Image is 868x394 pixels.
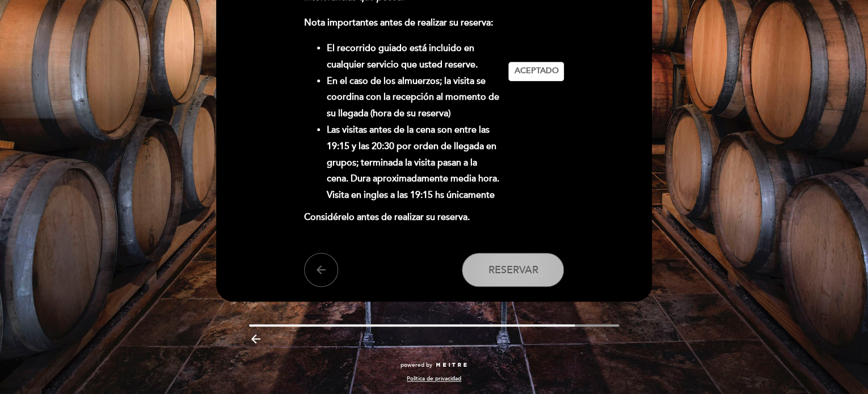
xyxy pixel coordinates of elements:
a: powered by [401,361,467,369]
img: MEITRE [435,362,467,368]
span: Aceptado [514,65,558,77]
span: Reservar [488,264,538,276]
strong: Nota importantes antes de realizar su reserva: [304,17,493,28]
li: El recorrido guiado está incluido en cualquier servicio que usted reserve. [327,40,500,73]
button: arrow_back [304,253,338,287]
i: arrow_backward [249,332,263,346]
button: Reservar [462,253,564,287]
p: Considérelo antes de realizar su reserva. [304,209,500,226]
li: Las visitas antes de la cena son entre las 19:15 y las 20:30 por orden de llegada en grupos; term... [327,122,500,204]
a: Política de privacidad [407,375,461,383]
li: En el caso de los almuerzos; la visita se coordina con la recepción al momento de su llegada (hor... [327,73,500,122]
i: arrow_back [314,263,328,277]
button: Aceptado [508,62,564,81]
span: powered by [401,361,432,369]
